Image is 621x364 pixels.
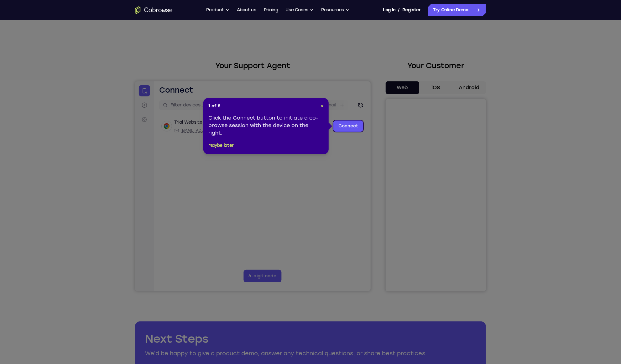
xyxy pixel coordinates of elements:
[206,4,229,16] button: Product
[383,4,395,16] a: Log In
[70,40,72,42] div: New devices found.
[135,6,173,14] a: Go to the home page
[108,188,146,201] button: 6-digit code
[321,103,324,109] button: Close Tour
[208,114,324,137] div: Click the Connect button to initiate a co-browse session with the device on the right.
[221,19,231,29] button: Refresh
[190,21,201,27] label: Email
[70,38,86,44] div: Online
[4,33,15,44] a: Settings
[321,103,324,109] span: ×
[45,47,113,52] span: web@example.com
[403,4,421,16] a: Register
[264,4,278,16] a: Pricing
[24,4,58,14] h1: Connect
[321,4,349,16] button: Resources
[35,21,114,27] input: Filter devices...
[39,38,67,44] div: Trial Website
[4,4,15,15] a: Connect
[428,4,486,16] a: Try Online Demo
[123,47,155,52] span: Cobrowse demo
[198,39,228,50] a: Connect
[4,18,15,29] a: Sessions
[208,142,234,149] button: Maybe later
[398,6,400,14] span: /
[285,4,314,16] button: Use Cases
[39,47,113,52] div: Email
[124,21,144,27] label: demo_id
[117,47,155,52] div: App
[19,33,236,57] div: Open device details
[237,4,256,16] a: About us
[159,47,175,52] span: +11 more
[208,103,221,109] span: 1 of 8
